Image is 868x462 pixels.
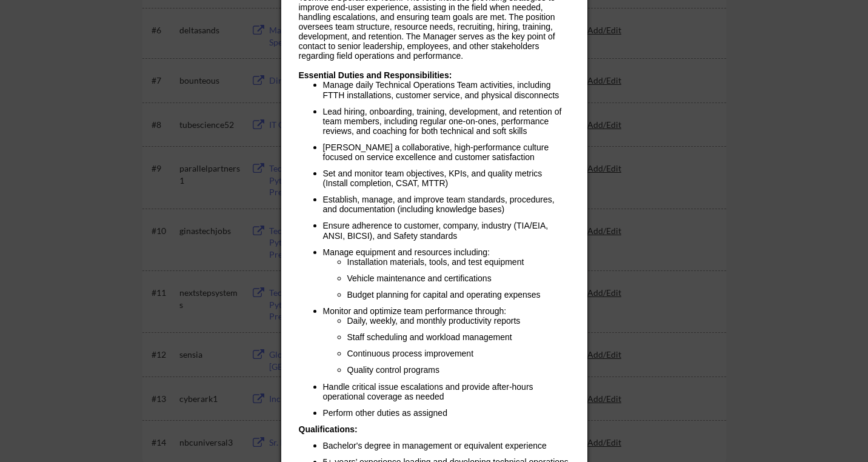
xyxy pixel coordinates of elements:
[323,169,542,188] span: Set and monitor team objectives, KPIs, and quality metrics (Install completion, CSAT, MTTR)
[347,290,541,300] span: Budget planning for capital and operating expenses
[347,349,474,358] span: Continuous process improvement
[323,408,447,418] span: Perform other duties as assigned
[323,306,507,316] span: Monitor and optimize team performance through:
[323,382,533,401] span: Handle critical issue escalations and provide after-hours operational coverage as needed
[323,195,555,214] span: Establish, manage, and improve team standards, procedures, and documentation (including knowledge...
[323,142,549,162] span: [PERSON_NAME] a collaborative, high-performance culture focused on service excellence and custome...
[323,107,562,136] span: Lead hiring, onboarding, training, development, and retention of team members, including regular ...
[323,221,549,240] span: Ensure adherence to customer, company, industry (TIA/EIA, ANSI, BICSI), and Safety standards
[347,332,512,342] span: Staff scheduling and workload management
[299,424,358,434] b: Qualifications:
[299,70,452,80] b: Essential Duties and Responsibilities:
[347,316,521,326] span: Daily, weekly, and monthly productivity reports
[347,273,492,283] span: Vehicle maintenance and certifications
[347,257,524,267] span: Installation materials, tools, and test equipment
[323,247,490,257] span: Manage equipment and resources including:
[323,80,559,99] span: Manage daily Technical Operations Team activities, including FTTH installations, customer service...
[323,441,547,450] span: Bachelor's degree in management or equivalent experience
[347,365,440,375] span: Quality control programs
